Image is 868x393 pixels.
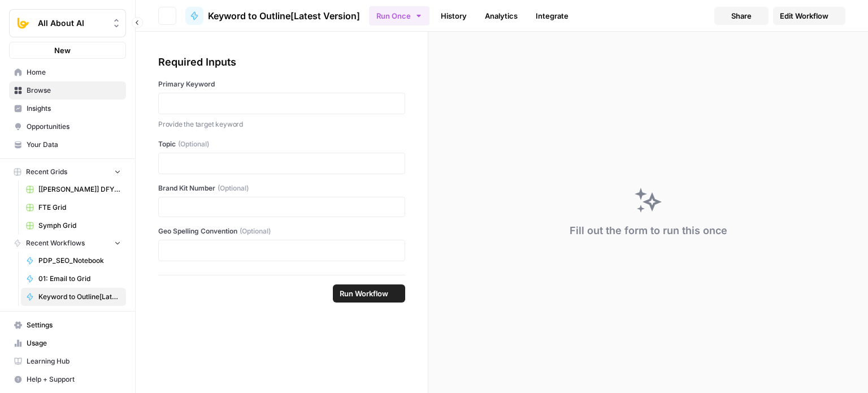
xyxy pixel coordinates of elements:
a: Home [9,63,126,81]
a: Integrate [529,7,575,25]
button: Help + Support [9,370,126,388]
span: Symph Grid [38,221,121,231]
span: Home [27,67,121,77]
span: Edit Workflow [780,10,828,21]
a: Opportunities [9,118,126,136]
span: Recent Grids [26,167,67,177]
a: [[PERSON_NAME]] DFY POC👨‍🦲 [21,180,126,198]
span: [[PERSON_NAME]] DFY POC👨‍🦲 [38,184,121,195]
span: Run Workflow [340,288,388,299]
p: Provide the target keyword [158,119,405,130]
button: Recent Grids [9,163,126,180]
a: Keyword to Outline[Latest Version] [185,7,360,25]
img: All About AI Logo [13,13,33,33]
button: New [9,42,126,59]
a: Insights [9,100,126,118]
a: Keyword to Outline[Latest Version] [21,288,126,306]
button: Share [714,7,769,25]
span: FTE Grid [38,202,121,213]
a: FTE Grid [21,198,126,217]
button: Workspace: All About AI [9,9,126,37]
button: Run Workflow [333,284,405,303]
label: Primary Keyword [158,79,405,89]
a: 01: Email to Grid [21,270,126,288]
a: Your Data [9,136,126,154]
div: Fill out the form to run this once [570,223,727,239]
a: Settings [9,316,126,334]
span: Insights [27,103,121,114]
a: Edit Workflow [773,7,845,25]
span: All About AI [38,18,106,29]
div: Required Inputs [158,54,405,70]
span: (Optional) [178,139,209,149]
span: Your Data [27,140,121,150]
a: Browse [9,81,126,100]
a: History [434,7,474,25]
span: (Optional) [218,183,249,193]
span: Recent Workflows [26,238,85,248]
span: Learning Hub [27,356,121,366]
span: Share [731,10,752,21]
span: PDP_SEO_Notebook [38,256,121,266]
span: Keyword to Outline[Latest Version] [208,9,360,23]
span: Browse [27,85,121,96]
span: New [54,45,71,56]
button: Run Once [369,6,429,25]
span: 01: Email to Grid [38,274,121,284]
a: Symph Grid [21,217,126,235]
button: Recent Workflows [9,235,126,252]
label: Geo Spelling Convention [158,226,405,236]
span: (Optional) [240,226,271,236]
span: Opportunities [27,122,121,132]
label: Topic [158,139,405,149]
a: Usage [9,334,126,352]
a: Learning Hub [9,352,126,370]
span: Help + Support [27,374,121,385]
a: PDP_SEO_Notebook [21,252,126,270]
span: Usage [27,338,121,348]
span: Keyword to Outline[Latest Version] [38,292,121,302]
a: Analytics [478,7,524,25]
span: Settings [27,320,121,330]
label: Brand Kit Number [158,183,405,193]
